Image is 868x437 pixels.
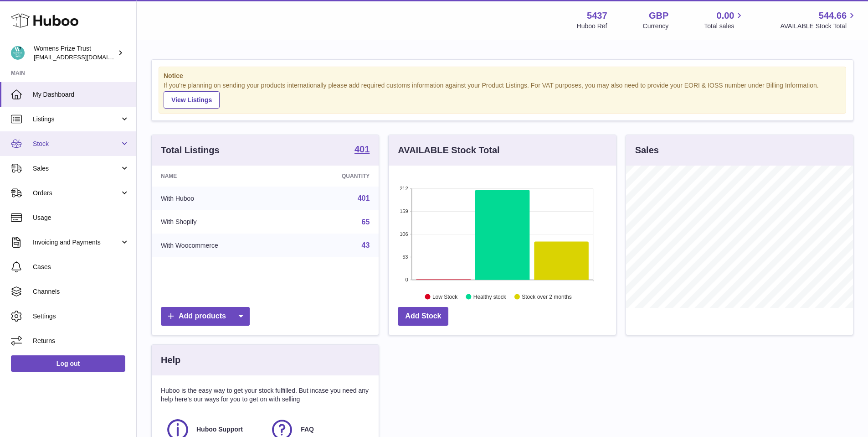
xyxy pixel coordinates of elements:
[33,312,129,321] span: Settings
[643,22,669,31] div: Currency
[649,10,668,22] strong: GBP
[33,189,120,198] span: Orders
[11,355,125,372] a: Log out
[704,10,745,31] a: 0.00 Total sales
[293,166,379,187] th: Quantity
[398,307,448,326] a: Add Stock
[164,72,841,80] strong: Notice
[33,263,129,271] span: Cases
[34,44,116,62] div: Womens Prize Trust
[432,293,458,300] text: Low Stock
[362,218,370,226] a: 65
[406,277,408,282] text: 0
[400,186,408,191] text: 212
[587,10,607,22] strong: 5437
[780,22,857,31] span: AVAILABLE Stock Total
[33,115,120,124] span: Listings
[717,10,734,22] span: 0.00
[354,145,370,154] strong: 401
[33,238,120,247] span: Invoicing and Payments
[33,213,129,222] span: Usage
[152,187,293,210] td: With Huboo
[196,425,243,434] span: Huboo Support
[400,208,408,214] text: 159
[152,166,293,187] th: Name
[301,425,314,434] span: FAQ
[522,293,572,300] text: Stock over 2 months
[152,234,293,257] td: With Woocommerce
[403,254,408,260] text: 53
[161,354,180,366] h3: Help
[152,210,293,234] td: With Shopify
[704,22,745,31] span: Total sales
[780,10,857,31] a: 544.66 AVAILABLE Stock Total
[577,22,607,31] div: Huboo Ref
[164,81,841,109] div: If you're planning on sending your products internationally please add required customs informati...
[819,10,847,22] span: 544.66
[33,140,120,148] span: Stock
[164,91,220,109] a: View Listings
[33,164,120,173] span: Sales
[400,231,408,237] text: 106
[473,293,507,300] text: Healthy stock
[161,144,220,156] h3: Total Listings
[33,90,129,99] span: My Dashboard
[33,287,129,296] span: Channels
[354,145,370,156] a: 401
[635,144,659,156] h3: Sales
[161,307,250,326] a: Add products
[33,337,129,345] span: Returns
[398,144,499,156] h3: AVAILABLE Stock Total
[358,194,370,202] a: 401
[34,53,134,61] span: [EMAIL_ADDRESS][DOMAIN_NAME]
[362,241,370,249] a: 43
[11,46,25,60] img: info@womensprizeforfiction.co.uk
[161,386,370,404] p: Huboo is the easy way to get your stock fulfilled. But incase you need any help here's our ways f...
